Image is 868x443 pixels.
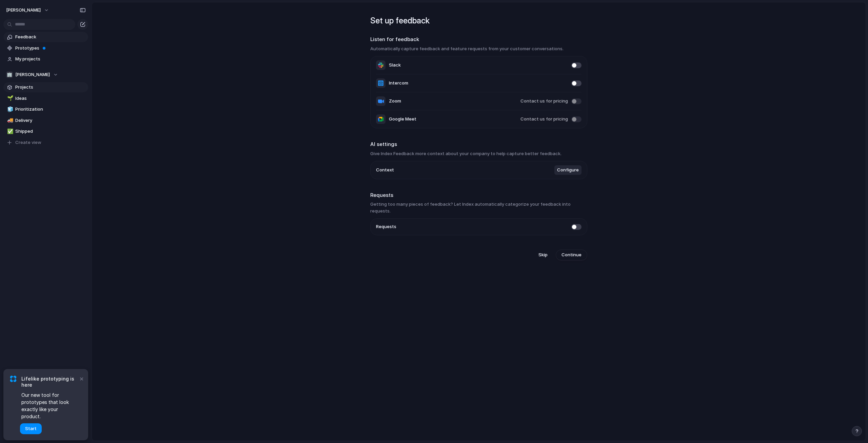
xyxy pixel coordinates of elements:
[15,84,86,91] span: Projects
[370,36,587,43] h2: Listen for feedback
[6,7,41,14] span: [PERSON_NAME]
[15,34,86,40] span: Feedback
[7,106,12,113] div: 🧊
[370,201,587,214] h3: Getting too many pieces of feedback? Let Index automatically categorize your feedback into requests.
[7,116,12,124] div: 🚚
[370,15,587,27] h1: Set up feedback
[554,165,581,175] button: Configure
[7,128,12,135] div: ✅
[538,252,548,258] span: Skip
[6,106,13,113] button: 🧊
[533,250,553,260] button: Skip
[6,117,13,124] button: 🚚
[3,104,88,114] a: 🧊Prioritization
[7,94,12,102] div: 🌱
[370,150,587,157] h3: Give Index Feedback more context about your company to help capture better feedback.
[15,117,86,124] span: Delivery
[389,80,408,87] span: Intercom
[389,116,416,123] span: Google Meet
[3,54,88,64] a: My projects
[520,98,568,105] span: Contact us for pricing
[3,126,88,136] a: ✅Shipped
[389,98,401,105] span: Zoom
[3,32,88,42] a: Feedback
[15,71,50,78] span: [PERSON_NAME]
[370,191,587,199] h2: Requests
[520,116,568,123] span: Contact us for pricing
[376,223,396,230] span: Requests
[6,71,13,78] div: 🏢
[370,141,587,148] h2: AI settings
[3,43,88,53] a: Prototypes
[557,167,579,173] span: Configure
[556,250,587,260] button: Continue
[3,137,88,148] button: Create view
[25,425,37,432] span: Start
[561,252,581,258] span: Continue
[6,128,13,135] button: ✅
[15,45,86,52] span: Prototypes
[3,82,88,92] a: Projects
[15,139,41,146] span: Create view
[3,115,88,126] a: 🚚Delivery
[389,62,401,69] span: Slack
[15,106,86,113] span: Prioritization
[21,376,78,388] span: Lifelike prototyping is here
[15,56,86,62] span: My projects
[15,128,86,135] span: Shipped
[3,5,53,16] button: [PERSON_NAME]
[6,95,13,102] button: 🌱
[3,93,88,104] a: 🌱Ideas
[21,391,78,420] span: Our new tool for prototypes that look exactly like your product.
[77,374,85,383] button: Dismiss
[3,70,88,80] button: 🏢[PERSON_NAME]
[20,423,42,434] button: Start
[376,167,394,173] span: Context
[370,45,587,52] h3: Automatically capture feedback and feature requests from your customer conversations.
[15,95,86,102] span: Ideas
